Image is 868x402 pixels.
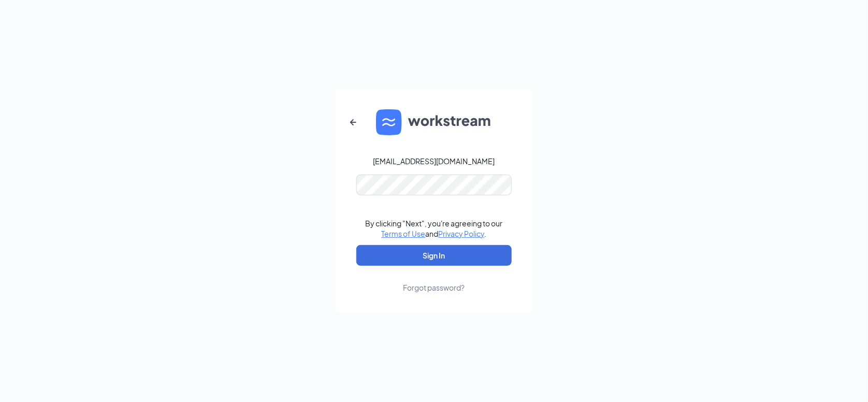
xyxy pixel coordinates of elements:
[439,229,485,238] a: Privacy Policy
[376,109,492,135] img: WS logo and Workstream text
[403,282,465,293] div: Forgot password?
[341,110,366,135] button: ArrowLeftNew
[356,245,512,266] button: Sign In
[347,116,359,128] svg: ArrowLeftNew
[373,156,495,166] div: [EMAIL_ADDRESS][DOMAIN_NAME]
[382,229,426,238] a: Terms of Use
[366,218,503,239] div: By clicking "Next", you're agreeing to our and .
[403,266,465,293] a: Forgot password?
